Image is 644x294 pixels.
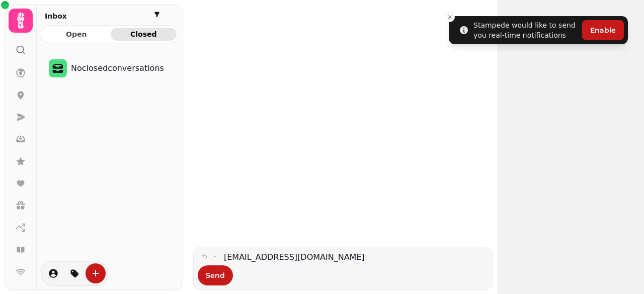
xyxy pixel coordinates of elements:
[206,272,225,279] span: Send
[71,62,164,74] p: No closed conversations
[45,11,67,21] h2: Inbox
[86,263,106,283] button: create-convo
[473,20,578,40] div: Stampede would like to send you real-time notifications
[445,12,455,22] button: Close toast
[224,251,365,263] a: [EMAIL_ADDRESS][DOMAIN_NAME]
[64,263,85,283] button: tag-thread
[119,31,169,38] span: Closed
[582,20,624,40] button: Enable
[151,9,163,21] button: filter
[111,28,177,41] button: Closed
[51,31,102,38] span: Open
[198,265,233,285] button: Send
[43,28,110,41] button: Open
